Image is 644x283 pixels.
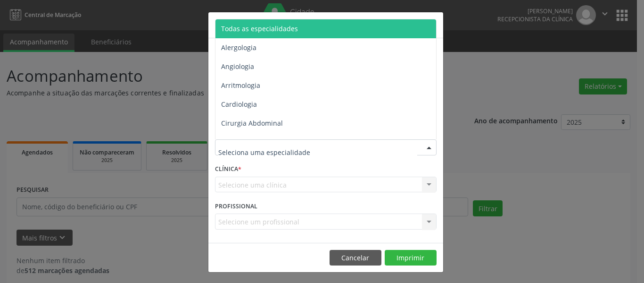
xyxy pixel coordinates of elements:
[221,62,254,71] span: Angiologia
[215,199,257,214] label: PROFISSIONAL
[221,81,260,90] span: Arritmologia
[215,162,241,177] label: CLÍNICA
[330,250,381,266] button: Cancelar
[221,137,279,146] span: Cirurgia Bariatrica
[221,43,256,52] span: Alergologia
[424,12,443,35] button: Close
[385,250,437,266] button: Imprimir
[221,119,283,128] span: Cirurgia Abdominal
[221,100,257,109] span: Cardiologia
[221,24,298,33] span: Todas as especialidades
[215,19,323,31] h5: Relatório de agendamentos
[218,143,417,162] input: Seleciona uma especialidade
